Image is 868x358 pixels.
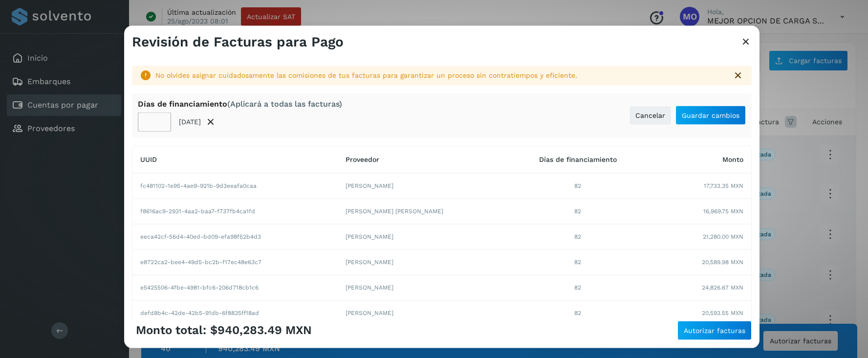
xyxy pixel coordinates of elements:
[140,156,157,163] span: UUID
[682,112,739,119] span: Guardar cambios
[702,283,743,292] span: 24,826.67 MXN
[346,156,379,163] span: Proveedor
[132,224,338,249] td: eeca42cf-56d4-40ed-bd09-efa98f52b4d3
[210,323,312,337] span: $940,283.49 MXN
[703,232,743,241] span: 21,280.00 MXN
[179,118,201,126] p: [DATE]
[508,249,648,275] td: 82
[508,199,648,224] td: 82
[629,106,672,125] button: Cancelar
[508,300,648,326] td: 82
[132,173,338,199] td: fc481102-1e95-4ae9-921b-9d3eeafa0caa
[703,207,743,216] span: 16,969.75 MXN
[508,275,648,300] td: 82
[138,99,342,108] div: Días de financiamiento
[684,327,745,334] span: Autorizar facturas
[338,173,508,199] td: [PERSON_NAME]
[675,106,746,125] button: Guardar cambios
[338,300,508,326] td: [PERSON_NAME]
[702,258,743,267] span: 20,589.98 MXN
[132,275,338,300] td: e5425506-4fbe-4981-bfc6-206d718cb1c6
[677,320,752,340] button: Autorizar facturas
[722,156,743,163] span: Monto
[702,309,743,317] span: 20,593.55 MXN
[704,181,743,190] span: 17,733.35 MXN
[635,112,665,119] span: Cancelar
[155,70,724,81] div: No olvides asignar cuidadosamente las comisiones de tus facturas para garantizar un proceso sin c...
[227,99,342,108] span: (Aplicará a todas las facturas)
[132,300,338,326] td: defd8b4c-42de-42b5-91db-6f8835ff18ad
[338,275,508,300] td: [PERSON_NAME]
[338,249,508,275] td: [PERSON_NAME]
[338,199,508,224] td: [PERSON_NAME] [PERSON_NAME]
[136,323,206,337] span: Monto total:
[508,224,648,249] td: 82
[132,34,344,50] h3: Revisión de Facturas para Pago
[132,249,338,275] td: e8722ca2-bee4-49d5-bc2b-f17ec48e63c7
[539,156,617,163] span: Días de financiamiento
[338,224,508,249] td: [PERSON_NAME]
[508,173,648,199] td: 82
[132,199,338,224] td: f8616ac9-2931-4aa2-baa7-f737fb4ca1fd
